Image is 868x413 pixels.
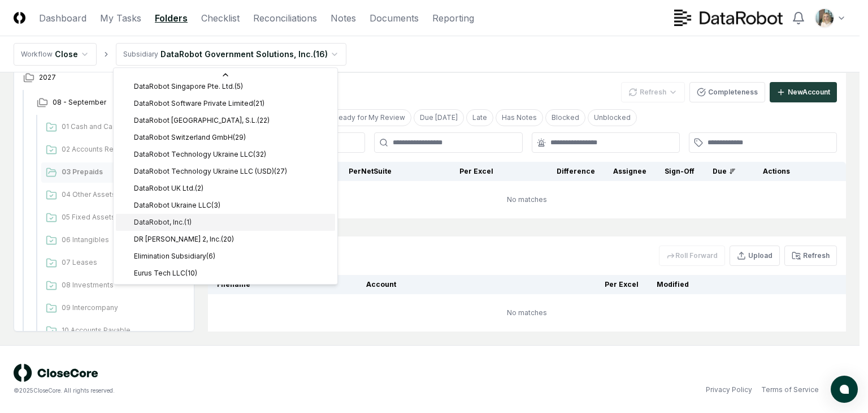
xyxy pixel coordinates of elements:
[211,200,220,210] div: ( 3 )
[253,149,266,160] div: ( 32 )
[274,166,287,177] div: ( 27 )
[134,217,192,227] div: DataRobot, Inc.
[134,81,243,92] div: DataRobot Singapore Pte. Ltd.
[134,149,266,160] div: DataRobot Technology Ukraine LLC
[134,268,197,278] div: Eurus Tech LLC
[134,132,246,143] div: DataRobot Switzerland GmbH
[221,234,234,244] div: ( 20 )
[134,234,234,244] div: DR [PERSON_NAME] 2, Inc.
[134,115,270,126] div: DataRobot [GEOGRAPHIC_DATA], S.L.
[235,81,243,92] div: ( 5 )
[134,200,220,210] div: DataRobot Ukraine LLC
[253,98,264,109] div: ( 21 )
[134,183,203,193] div: DataRobot UK Ltd.
[206,251,215,261] div: ( 6 )
[233,132,246,143] div: ( 29 )
[134,98,264,109] div: DataRobot Software Private Limited
[195,183,203,193] div: ( 2 )
[134,251,215,261] div: Elimination Subsidiary
[134,166,287,177] div: DataRobot Technology Ukraine LLC (USD)
[184,217,192,227] div: ( 1 )
[185,268,197,278] div: ( 10 )
[257,115,270,126] div: ( 22 )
